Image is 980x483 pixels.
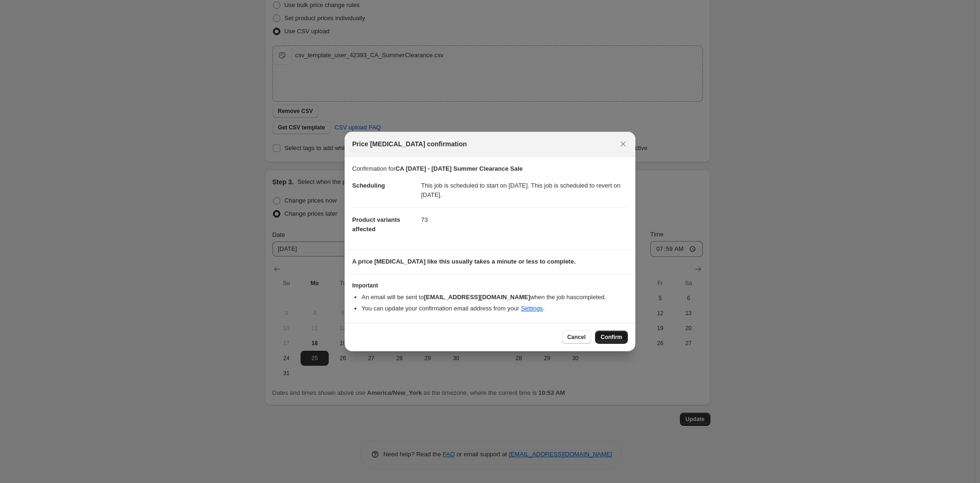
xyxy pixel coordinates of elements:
[362,304,628,313] li: You can update your confirmation email address from your .
[567,333,586,341] span: Cancel
[352,139,467,149] span: Price [MEDICAL_DATA] confirmation
[362,293,628,302] li: An email will be sent to when the job has completed .
[395,165,522,172] b: CA [DATE] - [DATE] Summer Clearance Sale
[352,164,628,174] p: Confirmation for
[562,331,591,344] button: Cancel
[521,305,543,312] a: Settings
[595,331,628,344] button: Confirm
[424,294,530,301] b: [EMAIL_ADDRESS][DOMAIN_NAME]
[352,282,628,289] h3: Important
[421,207,628,232] dd: 73
[352,216,400,233] span: Product variants affected
[421,174,628,207] dd: This job is scheduled to start on [DATE]. This job is scheduled to revert on [DATE].
[352,258,576,265] b: A price [MEDICAL_DATA] like this usually takes a minute or less to complete.
[617,137,630,151] button: Close
[601,333,622,341] span: Confirm
[352,182,385,189] span: Scheduling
